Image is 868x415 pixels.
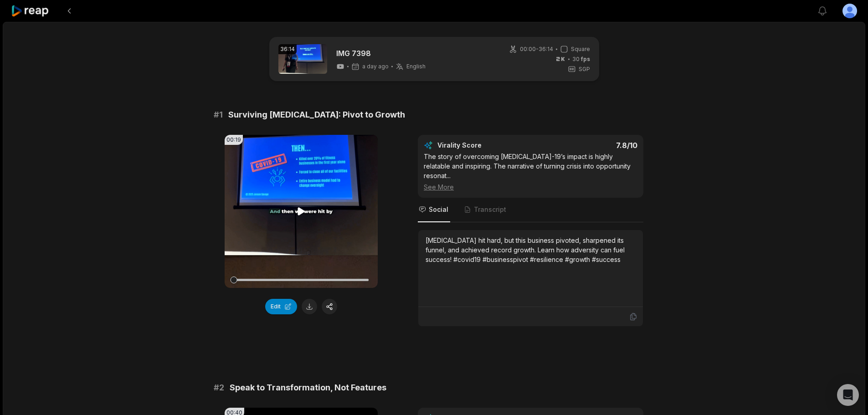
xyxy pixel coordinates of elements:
span: fps [581,56,590,62]
div: The story of overcoming [MEDICAL_DATA]-19’s impact is highly relatable and inspiring. The narrati... [424,152,637,192]
div: Open Intercom Messenger [837,384,859,406]
span: Square [571,45,590,53]
div: 7.8 /10 [540,141,638,150]
span: Speak to Transformation, Not Features [230,381,386,394]
button: Edit [265,299,297,314]
span: English [406,63,426,70]
span: 30 [572,55,590,63]
a: IMG 7398 [336,48,426,59]
div: [MEDICAL_DATA] hit hard, but this business pivoted, sharpened its funnel, and achieved record gro... [426,236,636,264]
span: a day ago [362,63,389,70]
span: Social [429,205,448,214]
span: 00:00 - 36:14 [520,45,553,53]
span: SGP [579,65,590,73]
span: Transcript [474,205,506,214]
nav: Tabs [418,198,643,222]
div: Virality Score [437,141,535,150]
span: Surviving [MEDICAL_DATA]: Pivot to Growth [228,108,405,121]
span: # 2 [214,381,224,394]
span: # 1 [214,108,223,121]
video: Your browser does not support mp4 format. [225,135,378,288]
div: See More [424,182,637,192]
